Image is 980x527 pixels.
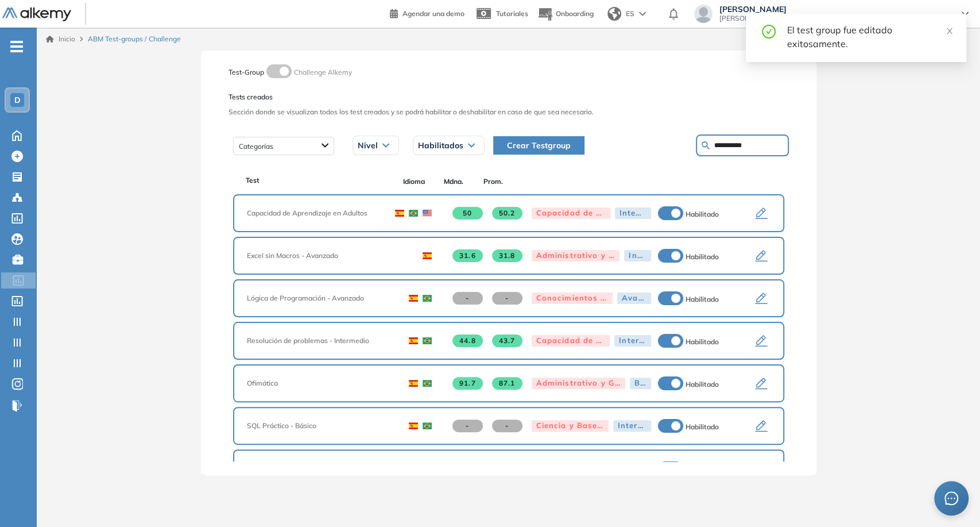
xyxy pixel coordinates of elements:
[685,337,719,346] span: Habilitado
[615,207,651,219] div: Integrador
[423,337,432,344] img: BRA
[395,210,404,217] img: ESP
[624,250,650,261] div: Integrador
[452,249,483,262] span: 31.6
[614,335,650,347] div: Intermedio
[532,293,613,304] div: Conocimientos fundacionales
[423,252,432,259] img: ESP
[537,2,594,26] button: Onboarding
[452,377,483,390] span: 91.7
[394,176,434,187] span: Idioma
[14,95,21,105] span: D
[88,34,181,44] span: ABM Test-groups / Challenge
[492,377,522,390] span: 87.1
[639,11,646,16] img: arrow
[617,293,651,304] div: Avanzado
[247,251,406,261] span: Excel sin Macros - Avanzado
[409,295,418,302] img: ESP
[409,210,418,217] img: BRA
[944,491,958,505] span: message
[762,23,776,39] span: check-circle
[246,175,259,186] span: Test
[247,208,379,218] span: Capacidad de Aprendizaje en Adultos
[247,378,393,388] span: Ofimática
[423,210,432,217] img: USA
[532,207,610,219] div: Capacidad de Pensamiento
[423,295,432,302] img: BRA
[473,176,513,187] span: Prom.
[493,136,584,155] button: Crear Testgroup
[409,422,418,429] img: ESP
[685,380,719,388] span: Habilitado
[10,45,23,48] i: -
[228,68,264,76] span: Test-Group
[228,92,789,102] span: Tests creados
[685,422,719,431] span: Habilitado
[358,141,378,150] span: Nivel
[418,141,463,150] span: Habilitados
[452,420,483,432] span: -
[409,337,418,344] img: ESP
[685,295,719,303] span: Habilitado
[2,7,71,22] img: Logo
[423,422,432,429] img: BRA
[247,421,393,431] span: SQL Práctico - Básico
[409,380,418,387] img: ESP
[685,252,719,261] span: Habilitado
[492,249,522,262] span: 31.8
[452,207,483,220] span: 50
[607,7,621,21] img: world
[452,334,483,347] span: 44.8
[507,139,571,152] span: Crear Testgroup
[685,210,719,218] span: Habilitado
[247,336,393,346] span: Resolución de problemas - Intermedio
[492,207,522,220] span: 50.2
[719,5,950,14] span: [PERSON_NAME]
[630,378,651,389] div: Básico
[613,420,651,432] div: Intermedio
[423,380,432,387] img: BRA
[532,378,626,389] div: Administrativo y Gestión, Contable o Financiero
[496,9,528,18] span: Tutoriales
[433,176,473,187] span: Mdna.
[452,292,483,305] span: -
[294,68,352,76] span: Challenge Alkemy
[390,6,464,20] a: Agendar una demo
[946,27,954,35] span: close
[402,9,464,18] span: Agendar una demo
[556,9,594,18] span: Onboarding
[492,292,522,305] span: -
[492,334,522,347] span: 43.7
[228,107,789,117] span: Sección donde se visualizan todos los test creados y se podrá habilitar o deshabilitar en caso de...
[719,14,950,23] span: [PERSON_NAME][EMAIL_ADDRESS][PERSON_NAME][DOMAIN_NAME]
[492,420,522,432] span: -
[626,9,634,19] span: ES
[46,34,75,44] a: Inicio
[532,250,620,261] div: Administrativo y Gestión, Contable o Financiero
[787,23,952,51] div: El test group fue editado exitosamente.
[532,420,609,432] div: Ciencia y Bases de Datos
[532,335,610,347] div: Capacidad de Pensamiento
[247,293,393,303] span: Lógica de Programación - Avanzado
